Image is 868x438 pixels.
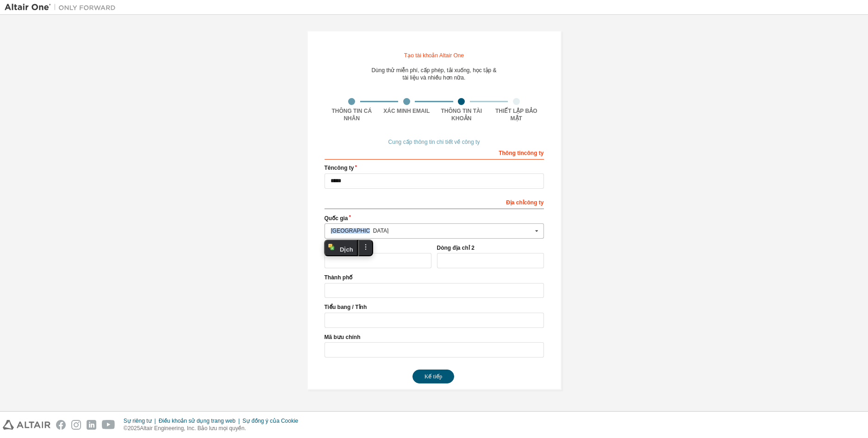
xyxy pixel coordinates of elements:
[506,199,524,206] font: Địa chỉ
[71,420,81,430] img: instagram.svg
[437,245,475,251] font: Dòng địa chỉ 2
[5,3,120,12] img: Altair One
[3,420,50,430] img: altair_logo.svg
[325,165,334,171] font: Tên
[87,420,96,430] img: linkedin.svg
[102,420,115,430] img: youtube.svg
[495,108,537,122] font: Thiết lập bảo mật
[325,334,361,340] font: Mã bưu chính
[425,373,442,380] font: Kế tiếp
[124,425,128,432] font: ©
[124,418,152,424] font: Sự riêng tư
[371,67,496,74] font: Dùng thử miễn phí, cấp phép, tải xuống, học tập &
[159,418,236,424] font: Điều khoản sử dụng trang web
[383,108,430,114] font: Xác minh Email
[325,274,353,281] font: Thành phố
[412,370,454,383] button: Kế tiếp
[388,139,480,145] font: Cung cấp thông tin chi tiết về công ty
[403,74,466,81] font: tài liệu và nhiều hơn nữa.
[441,108,482,122] font: Thông tin tài khoản
[331,108,372,122] font: Thông tin cá nhân
[524,150,544,156] font: công ty
[499,150,524,156] font: Thông tin
[331,228,389,234] font: [GEOGRAPHIC_DATA]
[243,418,298,424] font: Sự đồng ý của Cookie
[140,425,246,432] font: Altair Engineering, Inc. Bảo lưu mọi quyền.
[56,420,66,430] img: facebook.svg
[404,52,464,59] font: Tạo tài khoản Altair One
[325,215,348,222] font: Quốc gia
[334,165,354,171] font: công ty
[524,199,544,206] font: công ty
[325,304,367,310] font: Tiểu bang / Tỉnh
[128,425,140,432] font: 2025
